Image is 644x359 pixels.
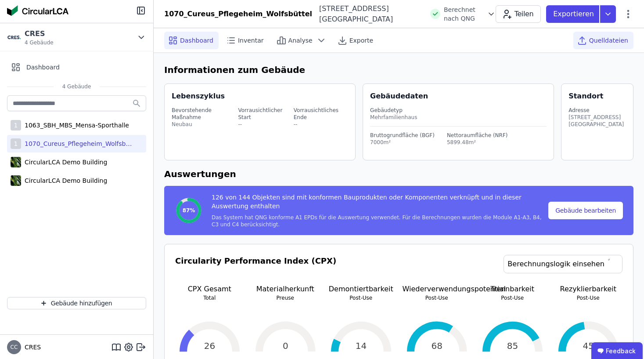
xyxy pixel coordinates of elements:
h6: Informationen zum Gebäude [164,63,633,76]
div: Mehrfamilienhaus [370,114,547,121]
p: Rezyklierbarkeit [554,284,623,294]
div: [STREET_ADDRESS][GEOGRAPHIC_DATA] [312,4,425,25]
span: 87% [183,207,195,214]
img: CRES [7,30,21,44]
div: -- [294,121,348,128]
p: Post-Use [403,294,471,301]
p: CPX Gesamt [175,284,244,294]
div: CircularLCA Demo Building [21,176,107,185]
button: Gebäude hinzufügen [7,297,146,309]
span: Quelldateien [589,36,628,45]
button: Teilen [496,5,541,23]
div: 5899.48m² [447,139,508,146]
span: Exporte [349,36,373,45]
p: Demontiertbarkeit [327,284,396,294]
img: Concular [7,5,68,16]
img: CircularLCA Demo Building [11,155,21,169]
span: Berechnet nach QNG [444,5,483,23]
div: 1 [11,138,21,149]
p: Trennbarkeit [478,284,547,294]
div: [STREET_ADDRESS][GEOGRAPHIC_DATA] [568,114,626,128]
span: 4 Gebäude [25,39,54,46]
div: Das System hat QNG konforme A1 EPDs für die Auswertung verwendet. Für die Berechnungen wurden die... [212,214,547,228]
div: 126 von 144 Objekten sind mit konformen Bauprodukten oder Komponenten verknüpft und in dieser Aus... [212,193,547,214]
div: 1063_SBH_MBS_Mensa-Sporthalle [21,121,129,130]
div: 1 [11,120,21,131]
span: Analyse [288,36,313,45]
div: -- [238,121,291,128]
div: 1070_Cureus_Pflegeheim_Wolfsbüttel [21,139,135,148]
div: CRES [25,29,54,39]
div: Nettoraumfläche (NRF) [447,132,508,139]
div: CircularLCA Demo Building [21,158,107,167]
div: Vorrausichtliches Ende [294,107,348,121]
span: 4 Gebäude [54,83,100,90]
img: CircularLCA Demo Building [11,174,21,188]
h3: Circularity Performance Index (CPX) [175,255,336,284]
div: Neubau [172,121,236,128]
div: Adresse [568,107,626,114]
a: Berechnungslogik einsehen [504,255,622,273]
p: Exportieren [553,9,596,19]
div: Gebäudetyp [370,107,547,114]
span: CC [11,344,18,350]
span: Inventar [238,36,264,45]
p: Post-Use [478,294,547,301]
h6: Auswertungen [164,167,633,181]
div: Bruttogrundfläche (BGF) [370,132,435,139]
p: Materialherkunft [251,284,320,294]
p: Wiederverwendungspotential [403,284,471,294]
span: CRES [21,343,41,352]
p: Preuse [251,294,320,301]
p: Post-Use [554,294,623,301]
button: Gebäude bearbeiten [548,202,623,219]
div: Bevorstehende Maßnahme [172,107,236,121]
div: Lebenszyklus [172,91,225,102]
div: Gebäudedaten [370,91,554,102]
p: Post-Use [327,294,396,301]
span: Dashboard [26,63,60,72]
p: Total [175,294,244,301]
span: Dashboard [180,36,213,45]
div: Vorrausichtlicher Start [238,107,291,121]
div: Standort [568,91,603,102]
div: 7000m² [370,139,435,146]
div: 1070_Cureus_Pflegeheim_Wolfsbüttel [164,9,312,19]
